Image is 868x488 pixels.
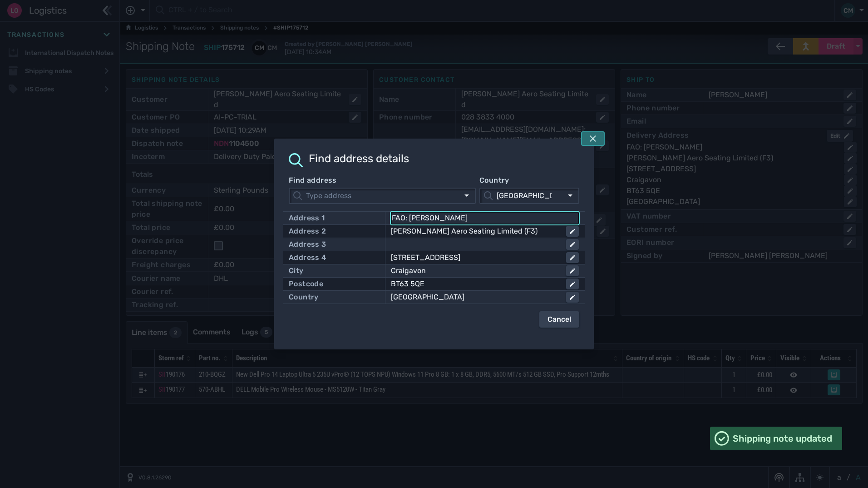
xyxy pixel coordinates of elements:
[289,175,476,186] label: Find address
[391,226,559,237] div: [PERSON_NAME] Aero Seating Limited (F3)
[547,314,571,325] div: Cancel
[391,265,559,276] div: Craigavon
[289,265,304,276] div: City
[391,279,559,289] div: BT63 5QE
[289,252,326,263] div: Address 4
[391,292,559,303] div: [GEOGRAPHIC_DATA]
[289,213,325,224] div: Address 1
[289,279,323,289] div: Postcode
[391,252,559,263] div: [STREET_ADDRESS]
[289,226,326,237] div: Address 2
[493,189,562,203] input: Country
[302,189,459,203] input: Find address
[581,131,605,146] button: Tap escape key to close
[309,153,409,164] h2: Find address details
[289,292,319,303] div: Country
[733,432,832,445] span: Shipping note updated
[479,175,579,186] label: Country
[539,311,579,328] button: Cancel
[289,239,326,250] div: Address 3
